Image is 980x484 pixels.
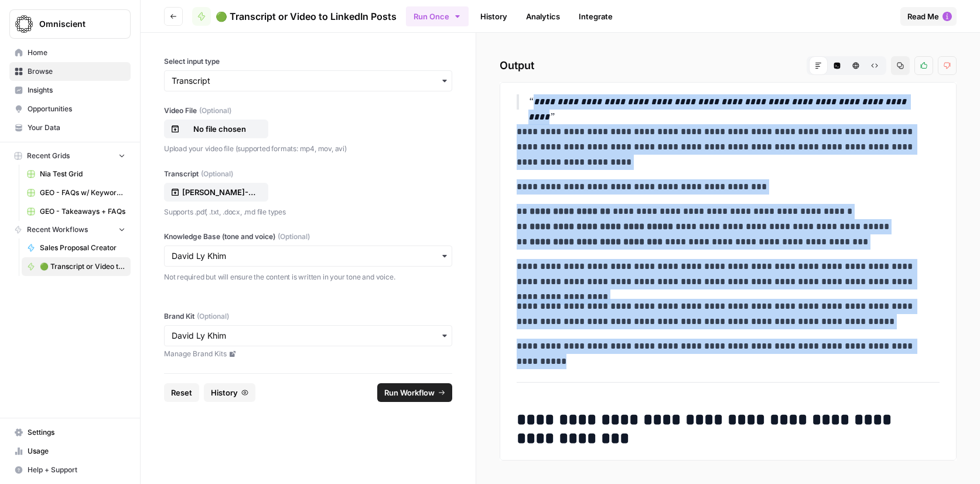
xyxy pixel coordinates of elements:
span: GEO - FAQs w/ Keywords Grid [40,188,125,198]
label: Transcript [164,169,452,179]
h2: Output [500,56,957,75]
p: [PERSON_NAME]-[DATE].txt [182,186,257,198]
span: Insights [28,85,125,96]
button: Reset [164,383,199,402]
span: Reset [171,387,192,398]
a: Opportunities [9,100,131,118]
a: Your Data [9,118,131,137]
button: History [204,383,255,402]
a: Sales Proposal Creator [22,238,131,257]
span: Run Workflow [384,387,435,398]
p: Upload your video file (supported formats: mp4, mov, avi) [164,143,452,155]
button: Recent Workflows [9,221,131,238]
p: Supports .pdf, .txt, .docx, .md file types [164,206,452,218]
label: Brand Kit [164,311,452,322]
span: 🟢 Transcript or Video to LinkedIn Posts [40,261,125,272]
a: GEO - Takeaways + FAQs [22,202,131,221]
span: (Optional) [197,311,229,322]
button: Run Once [406,6,469,26]
a: Nia Test Grid [22,165,131,183]
span: (Optional) [199,105,231,116]
span: Your Data [28,122,125,133]
input: David Ly Khim [172,330,445,342]
button: Recent Grids [9,147,131,165]
span: Sales Proposal Creator [40,243,125,253]
span: Browse [28,66,125,77]
img: Omniscient Logo [13,13,35,35]
a: Manage Brand Kits [164,349,452,359]
span: Recent Workflows [27,224,88,235]
label: Video File [164,105,452,116]
button: Read Me [900,7,957,26]
button: No file chosen [164,120,268,138]
span: Usage [28,446,125,456]
label: Knowledge Base (tone and voice) [164,231,452,242]
a: Integrate [572,7,620,26]
span: Nia Test Grid [40,169,125,179]
button: Run Workflow [377,383,452,402]
a: Home [9,43,131,62]
button: [PERSON_NAME]-[DATE].txt [164,183,268,202]
a: 🟢 Transcript or Video to LinkedIn Posts [22,257,131,276]
a: Settings [9,423,131,442]
a: GEO - FAQs w/ Keywords Grid [22,183,131,202]
a: Insights [9,81,131,100]
span: Recent Grids [27,151,70,161]
span: Settings [28,427,125,438]
button: Workspace: Omniscient [9,9,131,39]
p: No file chosen [182,123,257,135]
input: Transcript [172,75,445,87]
a: History [473,7,514,26]
span: 🟢 Transcript or Video to LinkedIn Posts [216,9,397,23]
button: Help + Support [9,461,131,479]
label: Select input type [164,56,452,67]
a: 🟢 Transcript or Video to LinkedIn Posts [192,7,397,26]
span: Opportunities [28,104,125,114]
span: (Optional) [201,169,233,179]
a: Usage [9,442,131,461]
span: GEO - Takeaways + FAQs [40,206,125,217]
a: Browse [9,62,131,81]
span: Help + Support [28,465,125,475]
span: Read Me [907,11,939,22]
a: Analytics [519,7,567,26]
p: Not required but will ensure the content is written in your tone and voice. [164,271,452,283]
span: Omniscient [39,18,110,30]
span: (Optional) [278,231,310,242]
input: David Ly Khim [172,250,445,262]
span: Home [28,47,125,58]
span: History [211,387,238,398]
